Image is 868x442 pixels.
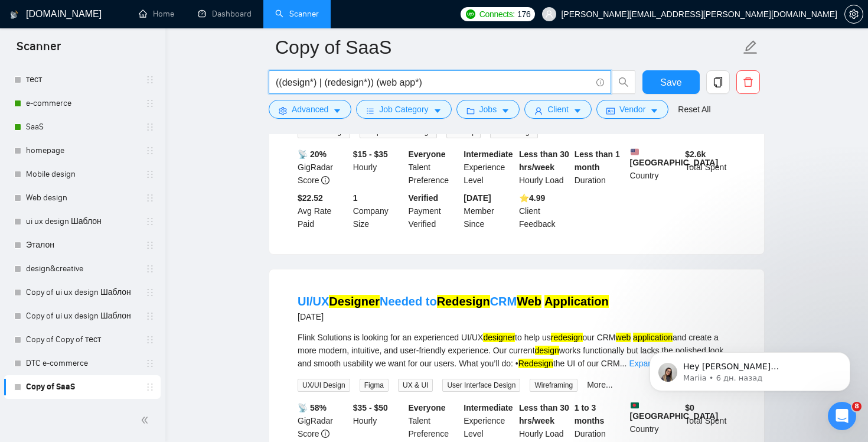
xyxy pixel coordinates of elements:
[612,70,635,94] button: search
[145,288,155,297] span: holder
[572,401,628,440] div: Duration
[628,148,683,187] div: Country
[596,100,668,119] button: idcardVendorcaret-down
[530,379,577,392] span: Wireframing
[26,139,138,162] a: homepage
[575,403,605,425] b: 1 to 3 months
[298,331,736,370] div: Flink Solutions is looking for an experienced UI/UX to help us our CRM and create a more modern, ...
[26,115,138,139] a: SaaS
[292,103,328,116] span: Advanced
[628,401,683,440] div: Country
[631,148,639,156] img: 🇺🇸
[26,375,138,399] a: Copy of SaaS
[629,359,657,368] a: Expand
[736,70,760,94] button: delete
[353,403,388,412] b: $35 - $50
[685,149,706,159] b: $ 2.6k
[632,327,868,410] iframe: Intercom notifications сообщение
[145,359,155,368] span: holder
[145,146,155,155] span: holder
[631,401,639,409] img: 🇧🇩
[573,106,582,115] span: caret-down
[519,193,545,203] b: ⭐️ 4.99
[145,170,155,179] span: holder
[479,8,515,21] span: Connects:
[406,401,462,440] div: Talent Preference
[619,103,645,116] span: Vendor
[275,9,319,19] a: searchScanner
[321,430,329,438] span: info-circle
[7,38,70,63] span: Scanner
[461,191,517,230] div: Member Since
[295,148,351,187] div: GigRadar Score
[442,379,520,392] span: User Interface Design
[596,79,604,86] span: info-circle
[298,403,327,412] b: 📡 58%
[642,70,700,94] button: Save
[547,103,569,116] span: Client
[145,75,155,84] span: holder
[737,77,759,87] span: delete
[145,217,155,226] span: holder
[544,295,609,308] mark: Application
[145,122,155,132] span: holder
[10,5,18,24] img: logo
[524,100,592,119] button: userClientcaret-down
[630,401,719,421] b: [GEOGRAPHIC_DATA]
[743,40,758,55] span: edit
[606,106,615,115] span: idcard
[145,240,155,250] span: holder
[275,32,740,62] input: Scanner name...
[409,193,439,203] b: Verified
[461,148,517,187] div: Experience Level
[379,103,428,116] span: Job Category
[298,193,323,203] b: $22.52
[683,401,738,440] div: Total Spent
[572,148,628,187] div: Duration
[298,310,609,324] div: [DATE]
[145,99,155,108] span: holder
[660,75,681,90] span: Save
[276,75,591,90] input: Search Freelance Jobs...
[298,379,350,392] span: UX/UI Design
[437,295,490,308] mark: Redesign
[464,193,491,203] b: [DATE]
[409,149,446,159] b: Everyone
[535,346,559,355] mark: design
[198,9,252,19] a: dashboardDashboard
[706,70,730,94] button: copy
[298,295,609,308] a: UI/UXDesignerNeeded toRedesignCRMWeb Application
[279,106,287,115] span: setting
[353,149,388,159] b: $15 - $35
[519,149,569,172] b: Less than 30 hrs/week
[483,333,515,342] mark: designer
[466,106,475,115] span: folder
[518,359,553,368] mark: Redesign
[26,68,138,92] a: тест
[295,191,351,230] div: Avg Rate Paid
[360,379,389,392] span: Figma
[683,148,738,187] div: Total Spent
[551,333,583,342] mark: redesign
[466,9,475,19] img: upwork-logo.png
[844,5,863,24] button: setting
[616,333,631,342] mark: web
[845,9,863,19] span: setting
[145,382,155,392] span: holder
[517,191,572,230] div: Client Feedback
[366,106,374,115] span: bars
[26,92,138,115] a: e-commerce
[461,401,517,440] div: Experience Level
[545,10,553,18] span: user
[351,401,406,440] div: Hourly
[141,414,152,426] span: double-left
[295,401,351,440] div: GigRadar Score
[26,281,138,304] a: Copy of ui ux design Шаблон
[26,210,138,233] a: ui ux design Шаблон
[145,264,155,274] span: holder
[353,193,358,203] b: 1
